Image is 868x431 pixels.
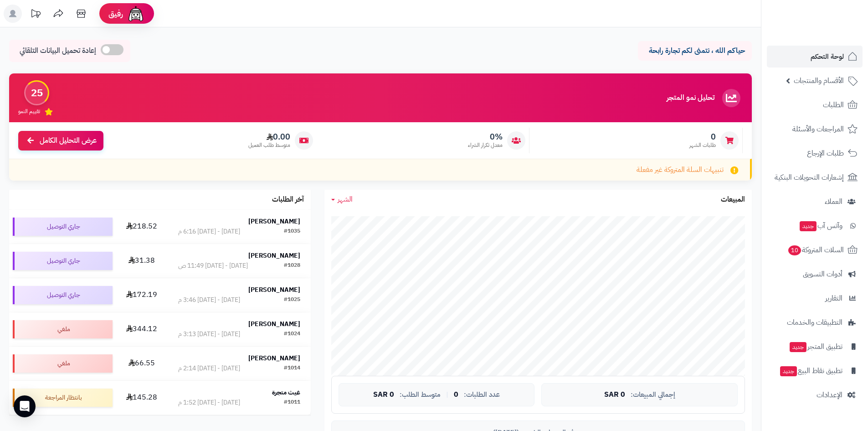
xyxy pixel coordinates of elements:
span: 0 SAR [373,391,394,399]
span: تطبيق المتجر [789,340,842,353]
span: جديد [790,342,806,352]
span: 0 [689,132,716,142]
div: #1035 [284,227,300,236]
a: المراجعات والأسئلة [767,118,863,140]
span: 10 [788,245,801,256]
a: تحديثات المنصة [24,5,47,25]
h3: تحليل نمو المتجر [667,94,714,102]
h3: آخر الطلبات [272,196,304,204]
a: طلبات الإرجاع [767,142,863,164]
strong: [PERSON_NAME] [248,319,300,329]
a: التقارير [767,287,863,309]
span: جديد [780,366,797,376]
span: عرض التحليل الكامل [40,135,97,146]
h3: المبيعات [721,196,745,204]
span: 0 [454,391,458,399]
span: جديد [800,221,817,231]
div: بانتظار المراجعة [13,389,113,407]
span: تطبيق نقاط البيع [779,364,842,377]
a: الشهر [331,194,353,205]
span: إجمالي المبيعات: [631,391,675,399]
span: لوحة التحكم [811,50,844,63]
a: الطلبات [767,94,863,116]
strong: [PERSON_NAME] [248,285,300,295]
span: وآتس آب [799,219,842,232]
strong: غيث متجرة [272,388,300,397]
strong: [PERSON_NAME] [248,353,300,363]
div: #1011 [284,398,300,407]
span: معدل تكرار الشراء [468,141,503,149]
td: 66.55 [116,347,167,380]
div: #1028 [284,261,300,270]
span: الشهر [338,194,353,205]
div: [DATE] - [DATE] 1:52 م [178,398,240,407]
a: لوحة التحكم [767,46,863,68]
span: السلات المتروكة [787,244,844,256]
img: logo-2.png [806,20,859,39]
span: الطلبات [823,99,844,111]
span: إشعارات التحويلات البنكية [775,171,844,184]
a: تطبيق المتجرجديد [767,336,863,358]
span: عدد الطلبات: [464,391,500,399]
span: 0% [468,132,503,142]
span: التطبيقات والخدمات [787,316,842,329]
a: وآتس آبجديد [767,215,863,237]
span: إعادة تحميل البيانات التلقائي [20,46,96,56]
span: المراجعات والأسئلة [792,123,844,135]
a: أدوات التسويق [767,263,863,285]
a: السلات المتروكة10 [767,239,863,261]
a: الإعدادات [767,384,863,406]
div: #1014 [284,364,300,373]
span: الأقسام والمنتجات [794,74,844,87]
span: أدوات التسويق [803,268,842,280]
div: جاري التوصيل [13,252,113,270]
div: جاري التوصيل [13,286,113,304]
span: تنبيهات السلة المتروكة غير مفعلة [637,165,724,175]
div: [DATE] - [DATE] 6:16 م [178,227,240,236]
span: | [446,391,448,398]
span: تقييم النمو [18,108,40,115]
span: متوسط الطلب: [400,391,441,399]
div: ملغي [13,354,113,373]
span: العملاء [825,195,842,208]
div: [DATE] - [DATE] 11:49 ص [178,261,248,270]
td: 31.38 [116,244,167,278]
div: #1025 [284,296,300,305]
a: عرض التحليل الكامل [18,131,103,151]
strong: [PERSON_NAME] [248,251,300,260]
span: رفيق [108,8,123,19]
td: 172.19 [116,278,167,312]
span: طلبات الشهر [689,141,716,149]
div: [DATE] - [DATE] 2:14 م [178,364,240,373]
span: متوسط طلب العميل [248,141,290,149]
div: [DATE] - [DATE] 3:13 م [178,330,240,339]
span: 0.00 [248,132,290,142]
div: Open Intercom Messenger [14,395,36,417]
div: #1024 [284,330,300,339]
a: التطبيقات والخدمات [767,312,863,333]
a: إشعارات التحويلات البنكية [767,166,863,188]
span: 0 SAR [604,391,625,399]
div: [DATE] - [DATE] 3:46 م [178,296,240,305]
td: 218.52 [116,210,167,244]
span: الإعدادات [817,389,842,401]
td: 344.12 [116,312,167,346]
strong: [PERSON_NAME] [248,217,300,226]
div: ملغي [13,320,113,338]
td: 145.28 [116,381,167,415]
div: جاري التوصيل [13,218,113,236]
span: طلبات الإرجاع [807,147,844,160]
span: التقارير [825,292,842,305]
a: تطبيق نقاط البيعجديد [767,360,863,382]
img: ai-face.png [127,5,145,23]
a: العملاء [767,191,863,213]
p: حياكم الله ، نتمنى لكم تجارة رابحة [645,46,745,56]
